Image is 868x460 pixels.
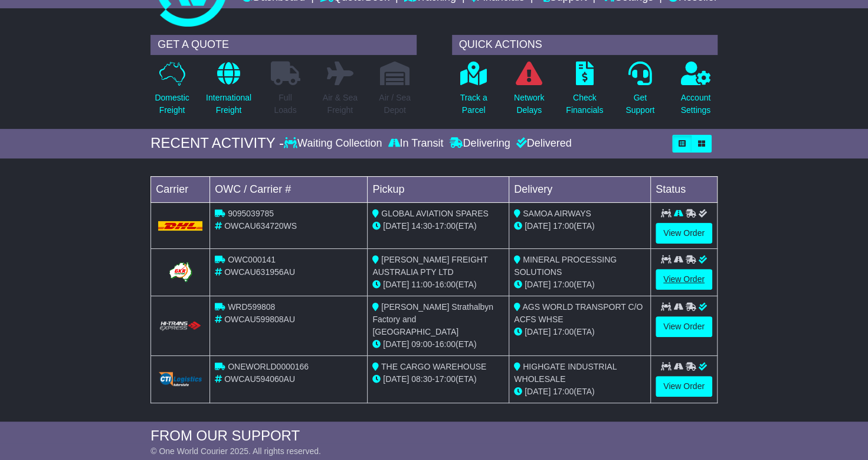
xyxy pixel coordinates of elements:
p: Get Support [625,92,654,116]
div: (ETA) [514,220,646,232]
a: NetworkDelays [513,61,545,123]
a: AccountSettings [680,61,711,123]
a: GetSupport [625,61,655,123]
span: 09:00 [411,339,432,349]
td: Delivery [509,176,651,202]
div: Delivered [513,137,571,150]
div: (ETA) [514,326,646,338]
span: OWCAU631956AU [224,267,295,277]
a: View Order [656,376,712,397]
span: AGS WORLD TRANSPORT C/O ACFS WHSE [514,302,643,324]
p: Air & Sea Freight [323,92,358,116]
p: Account Settings [680,92,710,116]
a: DomesticFreight [154,61,189,123]
span: OWCAU634720WS [224,221,297,231]
span: 17:00 [553,280,574,289]
span: [PERSON_NAME] Strathalbyn Factory and [GEOGRAPHIC_DATA] [372,302,493,336]
img: DHL.png [158,221,202,231]
span: 17:00 [435,221,456,231]
div: QUICK ACTIONS [452,35,718,55]
p: Domestic Freight [155,92,189,116]
span: ONEWORLD0000166 [228,362,309,371]
span: OWC000141 [228,255,276,264]
span: [DATE] [383,221,409,231]
div: - (ETA) [372,373,504,386]
span: [DATE] [525,387,551,396]
a: View Order [656,223,712,244]
img: HiTrans.png [158,320,202,332]
td: Status [651,176,718,202]
span: 17:00 [553,387,574,396]
td: Pickup [368,176,509,202]
p: Track a Parcel [460,92,487,116]
span: [DATE] [525,327,551,336]
div: (ETA) [514,278,646,291]
span: 9095039785 [228,209,274,218]
div: In Transit [385,137,446,150]
img: GetCarrierServiceLogo [167,260,194,284]
span: [DATE] [383,374,409,384]
span: 11:00 [411,280,432,289]
span: [DATE] [383,280,409,289]
td: OWC / Carrier # [210,176,368,202]
div: Waiting Collection [284,137,385,150]
span: GLOBAL AVIATION SPARES [381,209,489,218]
a: View Order [656,316,712,337]
div: GET A QUOTE [150,35,416,55]
span: [DATE] [383,339,409,349]
p: International Freight [206,92,251,116]
p: Air / Sea Depot [379,92,411,116]
span: OWCAU599808AU [224,315,295,324]
a: InternationalFreight [205,61,252,123]
td: Carrier [151,176,210,202]
div: - (ETA) [372,220,504,232]
span: [DATE] [525,221,551,231]
p: Check Financials [566,92,603,116]
div: RECENT ACTIVITY - [150,135,284,152]
span: WRD599808 [228,302,275,312]
a: Track aParcel [459,61,487,123]
span: SAMOA AIRWAYS [523,209,591,218]
span: HIGHGATE INDUSTRIAL WHOLESALE [514,362,617,384]
a: CheckFinancials [565,61,604,123]
span: OWCAU594060AU [224,374,295,384]
span: MINERAL PROCESSING SOLUTIONS [514,255,617,277]
div: - (ETA) [372,278,504,291]
span: © One World Courier 2025. All rights reserved. [150,446,321,456]
span: 17:00 [553,327,574,336]
span: THE CARGO WAREHOUSE [381,362,486,371]
img: GetCarrierServiceLogo [158,372,202,386]
span: [DATE] [525,280,551,289]
p: Full Loads [270,92,300,116]
div: - (ETA) [372,338,504,351]
div: FROM OUR SUPPORT [150,427,718,445]
span: [PERSON_NAME] FREIGHT AUSTRALIA PTY LTD [372,255,487,277]
span: 17:00 [553,221,574,231]
p: Network Delays [514,92,544,116]
span: 17:00 [435,374,456,384]
div: Delivering [446,137,513,150]
span: 14:30 [411,221,432,231]
span: 16:00 [435,339,456,349]
div: (ETA) [514,386,646,398]
span: 08:30 [411,374,432,384]
span: 16:00 [435,280,456,289]
a: View Order [656,269,712,290]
